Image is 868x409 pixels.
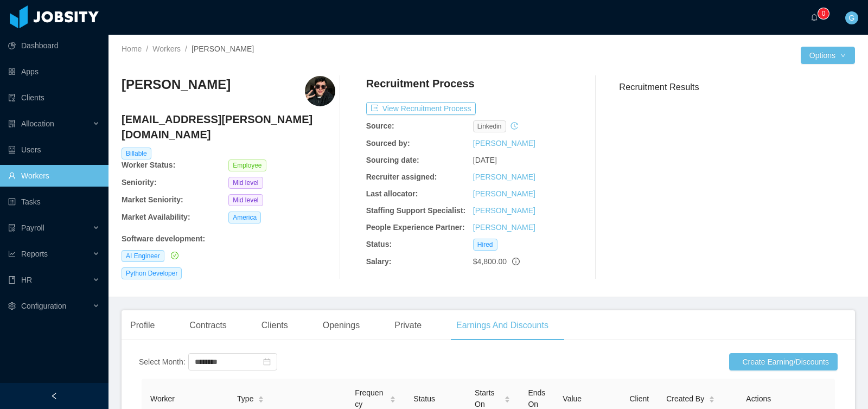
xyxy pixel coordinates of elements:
[122,213,190,221] b: Market Availability:
[150,394,175,403] span: Worker
[366,172,437,181] b: Recruiter assigned:
[619,80,855,94] h3: Recruitment Results
[510,122,518,130] i: icon: history
[8,302,16,310] i: icon: setting
[122,195,183,204] b: Market Seniority:
[228,212,261,223] span: America
[413,394,435,403] span: Status
[366,189,418,198] b: Last allocator:
[801,47,855,64] button: Optionsicon: down
[122,161,175,169] b: Worker Status:
[8,224,16,232] i: icon: file-protect
[181,310,235,341] div: Contracts
[169,251,178,260] a: icon: check-circle
[818,8,829,19] sup: 0
[473,156,497,164] span: [DATE]
[21,302,66,310] span: Configuration
[709,394,715,402] div: Sort
[8,165,100,187] a: icon: userWorkers
[122,250,164,262] span: AI Engineer
[122,148,151,159] span: Billable
[849,11,855,24] span: G
[258,399,264,402] i: icon: caret-down
[473,120,506,132] span: linkedin
[810,14,818,21] i: icon: bell
[473,189,535,198] a: [PERSON_NAME]
[666,393,704,405] span: Created By
[366,104,476,113] a: icon: exportView Recruitment Process
[305,76,335,106] img: 7077f40f-cc67-4bac-82db-6f86b8541bf2_68824eef92a67-400w.png
[8,120,16,127] i: icon: solution
[122,112,335,142] h4: [EMAIL_ADDRESS][PERSON_NAME][DOMAIN_NAME]
[512,258,520,265] span: info-circle
[504,394,510,402] div: Sort
[366,122,394,130] b: Source:
[171,252,178,259] i: icon: check-circle
[390,394,396,402] div: Sort
[473,172,535,181] a: [PERSON_NAME]
[390,394,396,398] i: icon: caret-up
[366,257,392,266] b: Salary:
[366,76,475,91] h4: Recruitment Process
[314,310,369,341] div: Openings
[366,102,476,115] button: icon: exportView Recruitment Process
[473,223,535,232] a: [PERSON_NAME]
[21,223,44,232] span: Payroll
[21,276,32,284] span: HR
[505,394,510,398] i: icon: caret-up
[185,44,187,53] span: /
[8,250,16,258] i: icon: line-chart
[366,206,466,215] b: Staffing Support Specialist:
[366,223,465,232] b: People Experience Partner:
[228,177,263,189] span: Mid level
[228,159,266,171] span: Employee
[473,139,535,148] a: [PERSON_NAME]
[237,393,253,405] span: Type
[258,394,264,402] div: Sort
[228,194,263,206] span: Mid level
[528,388,545,408] span: Ends On
[729,353,838,370] button: icon: [object Object]Create Earning/Discounts
[505,399,510,402] i: icon: caret-down
[746,394,771,403] span: Actions
[8,61,100,82] a: icon: appstoreApps
[21,119,54,128] span: Allocation
[473,206,535,215] a: [PERSON_NAME]
[8,276,16,284] i: icon: book
[563,394,582,403] span: Value
[152,44,181,53] a: Workers
[390,399,396,402] i: icon: caret-down
[122,267,182,279] span: Python Developer
[122,178,157,187] b: Seniority:
[448,310,557,341] div: Earnings And Discounts
[473,239,497,251] span: Hired
[139,356,186,368] div: Select Month:
[258,394,264,398] i: icon: caret-up
[366,240,392,248] b: Status:
[122,310,163,341] div: Profile
[122,234,205,243] b: Software development :
[8,191,100,213] a: icon: profileTasks
[263,358,271,366] i: icon: calendar
[122,44,142,53] a: Home
[366,156,419,164] b: Sourcing date:
[253,310,297,341] div: Clients
[122,76,231,93] h3: [PERSON_NAME]
[21,250,48,258] span: Reports
[629,394,649,403] span: Client
[8,139,100,161] a: icon: robotUsers
[473,257,507,266] span: $4,800.00
[192,44,254,53] span: [PERSON_NAME]
[709,394,715,398] i: icon: caret-up
[709,399,715,402] i: icon: caret-down
[8,87,100,108] a: icon: auditClients
[8,35,100,56] a: icon: pie-chartDashboard
[386,310,430,341] div: Private
[146,44,148,53] span: /
[366,139,410,148] b: Sourced by:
